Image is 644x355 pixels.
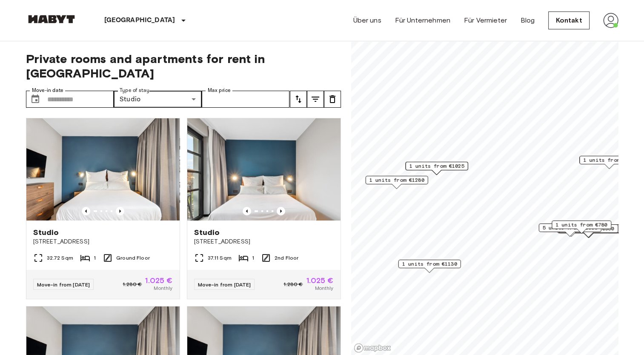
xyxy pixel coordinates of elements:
div: Map marker [579,156,639,169]
img: Marketing picture of unit DE-01-481-006-01 [26,118,180,220]
span: Move-in from [DATE] [198,281,251,288]
a: Für Unternehmen [395,15,450,26]
div: Map marker [405,162,468,175]
div: Map marker [558,224,618,238]
span: 5 units from €950 [562,225,614,232]
span: [STREET_ADDRESS] [194,238,334,246]
span: 37.11 Sqm [208,254,232,262]
span: 1.280 € [283,281,303,288]
a: Über uns [353,15,381,26]
button: Choose date [27,91,44,108]
span: 1 units from €980 [583,156,635,164]
span: 2nd Floor [275,254,298,262]
label: Max price [208,87,231,94]
button: Previous image [82,207,90,215]
span: 1 units from €1025 [409,162,464,170]
button: tune [324,91,341,108]
a: Marketing picture of unit DE-01-481-006-01Previous imagePrevious imageStudio[STREET_ADDRESS]32.72... [26,118,180,299]
button: tune [290,91,307,108]
span: 1 units from €1130 [402,260,457,268]
button: Previous image [277,207,285,215]
span: Ground Floor [116,254,150,262]
a: Für Vermieter [464,15,507,26]
span: Monthly [315,284,333,292]
p: [GEOGRAPHIC_DATA] [104,15,175,26]
label: Type of stay [120,87,149,94]
span: Monthly [154,284,172,292]
span: 1.280 € [123,281,142,288]
span: 32.72 Sqm [47,254,73,262]
a: Blog [521,15,535,26]
span: [STREET_ADDRESS] [33,238,173,246]
span: 1 [94,254,96,262]
span: 1.025 € [145,277,172,284]
a: Kontakt [548,11,589,29]
span: Private rooms and apartments for rent in [GEOGRAPHIC_DATA] [26,52,341,80]
span: 1 [252,254,254,262]
span: 5 units from €1085 [542,224,597,232]
span: 1 units from €1280 [369,176,424,184]
span: Studio [194,227,220,238]
div: Studio [114,91,202,108]
span: 1 units from €780 [555,221,607,229]
div: Map marker [365,176,428,189]
button: tune [307,91,324,108]
label: Move-in date [32,87,63,94]
button: Previous image [116,207,124,215]
button: Previous image [243,207,251,215]
div: Map marker [398,260,461,273]
div: Map marker [552,220,611,234]
img: Habyt [26,15,77,23]
span: Studio [33,227,59,238]
a: Marketing picture of unit DE-01-482-208-01Previous imagePrevious imageStudio[STREET_ADDRESS]37.11... [187,118,341,299]
img: Marketing picture of unit DE-01-482-208-01 [187,118,341,220]
span: Move-in from [DATE] [37,281,90,288]
div: Map marker [538,223,601,237]
a: Mapbox logo [354,343,391,353]
img: avatar [603,13,618,28]
span: 1.025 € [306,277,333,284]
